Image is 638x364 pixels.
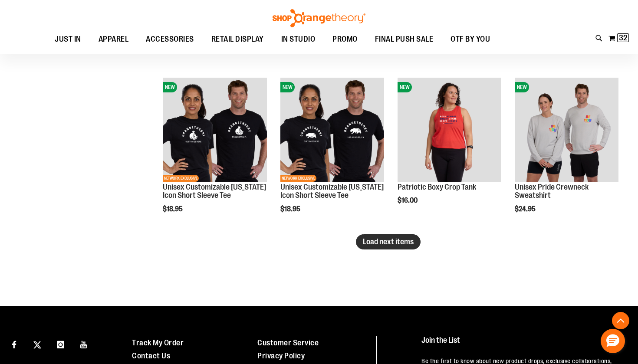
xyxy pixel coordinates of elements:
[393,73,506,226] div: product
[515,78,618,181] img: Unisex Pride Crewneck Sweatshirt
[55,30,81,49] span: JUST IN
[163,183,266,200] a: Unisex Customizable [US_STATE] Icon Short Sleeve Tee
[280,78,384,183] a: OTF City Unisex California Icon SS Tee BlackNEWNETWORK EXCLUSIVE
[163,175,199,182] span: NETWORK EXCLUSIVE
[203,30,273,49] a: RETAIL DISPLAY
[163,82,177,92] span: NEW
[324,30,366,49] a: PROMO
[421,336,621,352] h4: Join the List
[132,338,184,347] a: Track My Order
[99,30,129,49] span: APPAREL
[280,175,316,182] span: NETWORK EXCLUSIVE
[363,237,414,246] span: Load next items
[90,30,138,49] a: APPAREL
[30,336,45,351] a: Visit our X page
[280,205,302,213] span: $18.95
[257,338,319,347] a: Customer Service
[398,82,412,92] span: NEW
[375,30,434,49] span: FINAL PUSH SALE
[601,329,625,353] button: Hello, have a question? Let’s chat.
[273,30,324,49] a: IN STUDIO
[76,336,92,351] a: Visit our Youtube page
[515,78,618,183] a: Unisex Pride Crewneck SweatshirtNEW
[146,30,194,49] span: ACCESSORIES
[163,205,184,213] span: $18.95
[510,73,623,235] div: product
[451,30,490,49] span: OTF BY YOU
[398,183,476,191] a: Patriotic Boxy Crop Tank
[281,30,316,49] span: IN STUDIO
[163,78,266,183] a: OTF City Unisex Florida Icon SS Tee BlackNEWNETWORK EXCLUSIVE
[515,205,537,213] span: $24.95
[163,78,266,181] img: OTF City Unisex Florida Icon SS Tee Black
[7,336,22,351] a: Visit our Facebook page
[366,30,442,49] a: FINAL PUSH SALE
[515,183,589,200] a: Unisex Pride Crewneck Sweatshirt
[398,78,501,183] a: Patriotic Boxy Crop TankNEW
[280,82,295,92] span: NEW
[398,78,501,181] img: Patriotic Boxy Crop Tank
[280,78,384,181] img: OTF City Unisex California Icon SS Tee Black
[356,234,421,249] button: Load next items
[442,30,499,49] a: OTF BY YOU
[211,30,264,49] span: RETAIL DISPLAY
[515,82,529,92] span: NEW
[33,341,41,349] img: Twitter
[276,73,388,235] div: product
[137,30,203,49] a: ACCESSORIES
[257,351,305,360] a: Privacy Policy
[132,351,170,360] a: Contact Us
[53,336,68,351] a: Visit our Instagram page
[332,30,358,49] span: PROMO
[612,312,629,329] button: Back To Top
[280,183,384,200] a: Unisex Customizable [US_STATE] Icon Short Sleeve Tee
[398,197,419,204] span: $16.00
[46,30,90,49] a: JUST IN
[619,33,627,42] span: 32
[158,73,271,235] div: product
[271,9,367,27] img: Shop Orangetheory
